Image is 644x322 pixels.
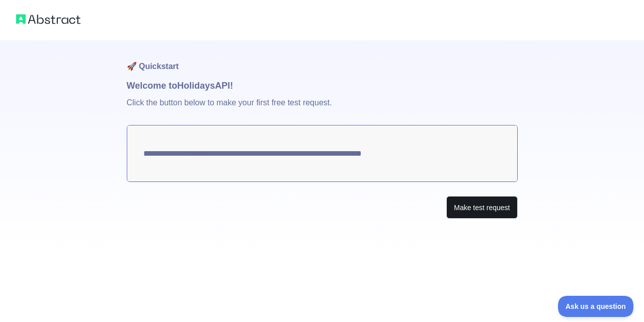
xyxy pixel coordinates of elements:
h1: Welcome to Holidays API! [127,79,518,93]
h1: 🚀 Quickstart [127,40,518,79]
p: Click the button below to make your first free test request. [127,93,518,125]
img: Abstract logo [16,12,80,26]
button: Make test request [446,196,517,219]
iframe: Toggle Customer Support [558,296,634,317]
